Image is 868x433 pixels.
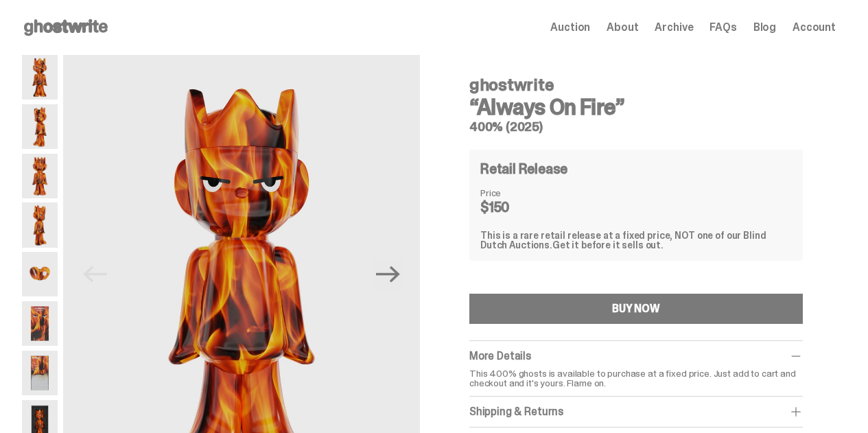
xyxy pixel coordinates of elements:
[22,154,58,198] img: Always-On-Fire---Website-Archive.2487X.png
[655,22,693,33] a: Archive
[552,239,664,251] span: Get it before it sells out.
[22,252,58,296] img: Always-On-Fire---Website-Archive.2490X.png
[22,104,58,149] img: Always-On-Fire---Website-Archive.2485X.png
[469,349,531,363] span: More Details
[469,405,803,419] div: Shipping & Returns
[550,22,590,33] a: Auction
[612,303,660,314] div: BUY NOW
[469,294,803,324] button: BUY NOW
[753,22,776,33] a: Blog
[469,96,803,118] h3: “Always On Fire”
[480,162,567,176] h4: Retail Release
[22,301,58,346] img: Always-On-Fire---Website-Archive.2491X.png
[469,368,803,388] p: This 400% ghosts is available to purchase at a fixed price. Just add to cart and checkout and it'...
[373,259,403,290] button: Next
[480,188,549,198] dt: Price
[480,231,792,250] div: This is a rare retail release at a fixed price, NOT one of our Blind Dutch Auctions.
[469,121,803,133] h5: 400% (2025)
[480,200,549,214] dd: $150
[22,202,58,247] img: Always-On-Fire---Website-Archive.2489X.png
[469,77,803,93] h4: ghostwrite
[22,55,58,100] img: Always-On-Fire---Website-Archive.2484X.png
[22,351,58,395] img: Always-On-Fire---Website-Archive.2494X.png
[793,22,836,33] a: Account
[607,22,638,33] a: About
[709,22,736,33] a: FAQs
